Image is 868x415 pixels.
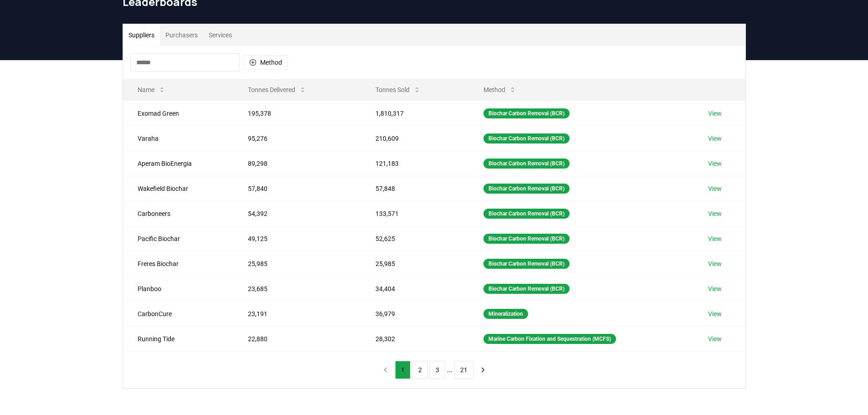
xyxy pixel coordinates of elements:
td: 23,191 [233,301,360,326]
button: 2 [412,361,428,379]
td: CarbonCure [123,301,234,326]
button: Services [203,24,237,46]
td: 49,125 [233,226,360,251]
button: Tonnes Delivered [241,81,313,99]
td: Freres Biochar [123,251,234,276]
td: Wakefield Biochar [123,176,234,201]
td: Exomad Green [123,101,234,126]
td: 25,985 [361,251,469,276]
button: Suppliers [123,24,160,46]
td: 195,378 [233,101,360,126]
button: Method [243,55,288,70]
a: View [708,284,722,293]
div: Biochar Carbon Removal (BCR) [483,259,570,269]
a: View [708,209,722,218]
td: Carboneers [123,201,234,226]
td: 133,571 [361,201,469,226]
div: Mineralization [483,309,528,319]
button: 1 [395,361,411,379]
td: 121,183 [361,151,469,176]
button: Method [476,81,524,99]
button: Purchasers [160,24,203,46]
td: 210,609 [361,126,469,151]
div: Biochar Carbon Removal (BCR) [483,159,570,169]
button: 21 [454,361,473,379]
a: View [708,184,722,193]
button: Tonnes Sold [368,81,428,99]
a: View [708,134,722,143]
div: Biochar Carbon Removal (BCR) [483,284,570,294]
a: View [708,309,722,318]
a: View [708,159,722,168]
td: 52,625 [361,226,469,251]
td: 89,298 [233,151,360,176]
td: 23,685 [233,276,360,301]
td: Planboo [123,276,234,301]
td: Pacific Biochar [123,226,234,251]
a: View [708,234,722,243]
button: Name [130,81,173,99]
button: 3 [430,361,445,379]
td: Aperam BioEnergia [123,151,234,176]
td: 28,302 [361,326,469,351]
td: 57,840 [233,176,360,201]
div: Biochar Carbon Removal (BCR) [483,209,570,219]
a: View [708,334,722,343]
div: Biochar Carbon Removal (BCR) [483,184,570,194]
td: 95,276 [233,126,360,151]
a: View [708,109,722,118]
button: next page [475,361,491,379]
td: 25,985 [233,251,360,276]
td: 22,880 [233,326,360,351]
td: 36,979 [361,301,469,326]
li: ... [447,364,452,375]
td: 57,848 [361,176,469,201]
td: Varaha [123,126,234,151]
a: View [708,259,722,268]
div: Biochar Carbon Removal (BCR) [483,133,570,143]
td: 34,404 [361,276,469,301]
div: Biochar Carbon Removal (BCR) [483,234,570,244]
div: Biochar Carbon Removal (BCR) [483,108,570,118]
td: 1,810,317 [361,101,469,126]
td: Running Tide [123,326,234,351]
td: 54,392 [233,201,360,226]
div: Marine Carbon Fixation and Sequestration (MCFS) [483,334,616,344]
